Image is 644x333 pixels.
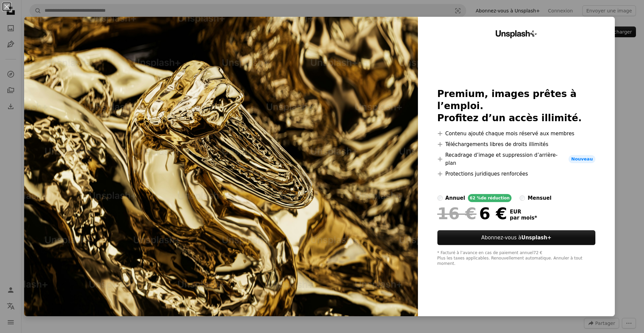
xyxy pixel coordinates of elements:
[510,209,537,215] span: EUR
[437,140,596,148] li: Téléchargements libres de droits illimités
[437,151,596,167] li: Recadrage d’image et suppression d’arrière-plan
[437,130,596,138] li: Contenu ajouté chaque mois réservé aux membres
[437,230,596,245] button: Abonnez-vous àUnsplash+
[437,88,596,124] h2: Premium, images prêtes à l’emploi. Profitez d’un accès illimité.
[437,205,507,222] div: 6 €
[468,194,512,202] div: 62 % de réduction
[510,215,537,221] span: par mois *
[437,205,477,222] span: 16 €
[445,194,465,202] div: annuel
[437,195,443,201] input: annuel62 %de réduction
[520,195,525,201] input: mensuel
[521,235,551,241] strong: Unsplash+
[437,250,596,267] div: * Facturé à l’avance en cas de paiement annuel 72 € Plus les taxes applicables. Renouvellement au...
[569,155,595,163] span: Nouveau
[437,170,596,178] li: Protections juridiques renforcées
[528,194,551,202] div: mensuel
